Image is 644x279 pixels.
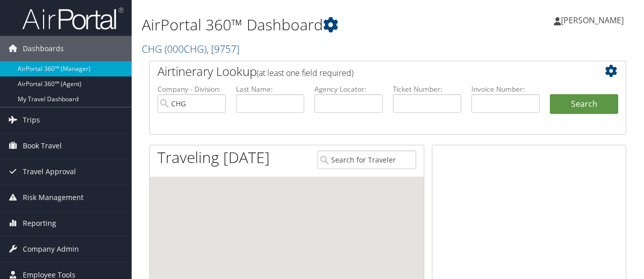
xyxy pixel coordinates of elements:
[23,36,64,61] span: Dashboards
[393,84,461,94] label: Ticket Number:
[471,84,540,94] label: Invoice Number:
[142,14,470,35] h1: AirPortal 360™ Dashboard
[142,42,239,56] a: CHG
[23,211,56,236] span: Reporting
[23,185,84,210] span: Risk Management
[561,15,624,26] span: [PERSON_NAME]
[317,150,417,169] input: Search for Traveler
[22,7,124,30] img: airportal-logo.png
[157,147,270,168] h1: Traveling [DATE]
[165,42,207,56] span: ( 000CHG )
[23,159,76,184] span: Travel Approval
[23,133,62,158] span: Book Travel
[236,84,304,94] label: Last Name:
[23,107,40,133] span: Trips
[157,63,579,80] h2: Airtinerary Lookup
[207,42,239,56] span: , [ 9757 ]
[157,84,226,94] label: Company - Division:
[550,94,618,114] button: Search
[257,67,353,78] span: (at least one field required)
[314,84,383,94] label: Agency Locator:
[23,236,79,262] span: Company Admin
[554,5,634,35] a: [PERSON_NAME]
